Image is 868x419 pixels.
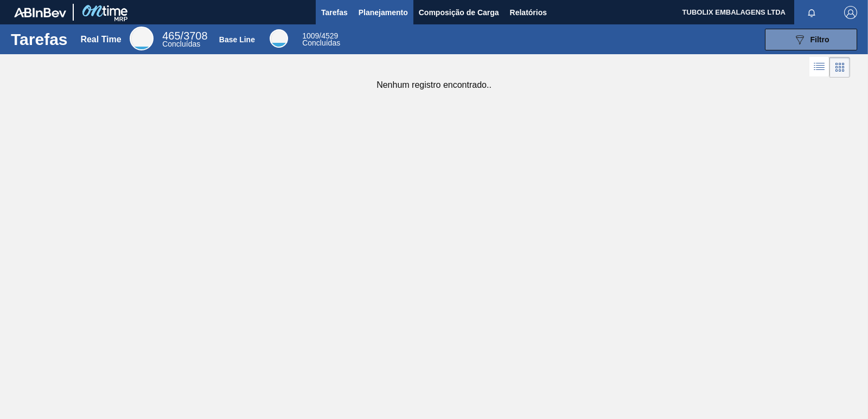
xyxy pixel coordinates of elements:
img: Logout [844,6,857,19]
span: Concluídas [162,40,200,48]
span: Planejamento [359,6,408,19]
div: Real Time [162,31,207,48]
span: / 3708 [162,30,207,42]
span: 1009 [302,31,319,40]
h1: Tarefas [11,33,68,46]
button: Filtro [765,29,857,50]
div: Visão em Cards [829,57,850,78]
div: Base Line [219,35,255,44]
span: / 4529 [302,31,338,40]
button: Notificações [794,5,829,20]
span: Concluídas [302,38,340,47]
div: Visão em Lista [809,57,829,78]
span: Composição de Carga [419,6,499,19]
div: Real Time [130,27,154,50]
img: TNhmsLtSVTkK8tSr43FrP2fwEKptu5GPRR3wAAAABJRU5ErkJggg== [14,8,66,17]
div: Base Line [302,33,340,47]
div: Base Line [270,29,288,48]
span: Tarefas [321,6,348,19]
span: 465 [162,30,180,42]
div: Real Time [80,35,121,44]
span: Filtro [810,35,829,44]
span: Relatórios [510,6,547,19]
